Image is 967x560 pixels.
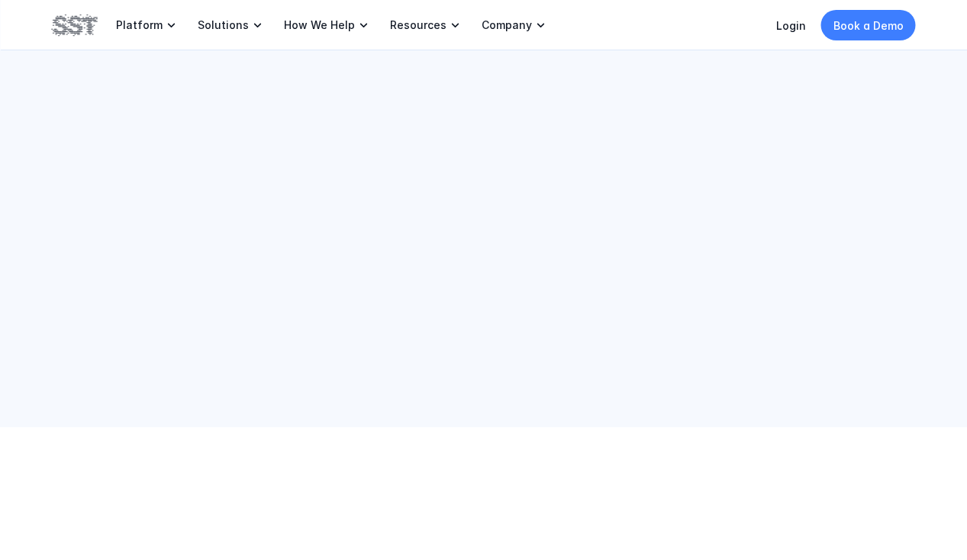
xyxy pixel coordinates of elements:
[116,18,163,32] p: Platform
[284,18,355,32] p: How We Help
[833,18,904,34] p: Book a Demo
[52,12,98,38] img: SST logo
[390,18,446,32] p: Resources
[821,10,916,40] a: Book a Demo
[198,18,249,32] p: Solutions
[482,18,532,32] p: Company
[776,19,806,32] a: Login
